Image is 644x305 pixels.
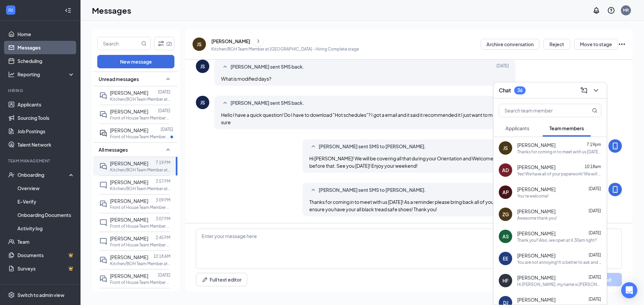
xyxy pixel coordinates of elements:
[17,71,75,78] div: Reporting
[110,198,148,204] span: [PERSON_NAME]
[589,186,601,191] span: [DATE]
[549,125,584,131] span: Team members
[517,171,601,177] div: Yes! We have all of your paperwork! We will be reaching out soon for your next steps for next wee...
[99,110,107,119] svg: DoubleChat
[99,181,107,189] svg: ChatInactive
[110,160,148,166] span: [PERSON_NAME]
[110,235,148,241] span: [PERSON_NAME]
[592,86,600,94] svg: ChevronDown
[158,272,170,278] p: [DATE]
[110,254,148,260] span: [PERSON_NAME]
[8,88,73,93] div: Hiring
[17,235,75,248] a: Team
[17,208,75,222] a: Onboarding Documents
[211,38,250,45] div: [PERSON_NAME]
[309,143,317,151] svg: SmallChevronUp
[309,199,595,212] span: Thanks for coming in to meet with us [DATE]! As a reminder please bring back all of your signed p...
[17,181,75,195] a: Overview
[517,230,555,237] span: [PERSON_NAME]
[65,7,71,14] svg: Collapse
[585,164,601,169] span: 10:18am
[618,40,626,48] svg: Ellipses
[255,37,262,45] svg: ChevronRight
[211,46,359,52] p: Kitchen/BOH Team Member at [GEOGRAPHIC_DATA] - Hiring Complete stage
[99,76,139,82] span: Unread messages
[17,125,75,138] a: Job Postings
[253,36,263,46] button: ChevronRight
[158,89,170,95] p: [DATE]
[517,149,601,155] div: Thanks for coming in to meet with us [DATE]! As a reminder please bring back all of your signed p...
[502,189,509,196] div: AP
[98,37,140,50] input: Search
[17,262,75,275] a: SurveysCrown
[99,146,128,153] span: All messages
[156,197,170,203] p: 3:09 PM
[517,259,601,265] div: You are not annoying! It is better to ask and than be wrong, so thank you!
[110,261,170,266] p: Kitchen/BOH Team Member at [GEOGRAPHIC_DATA]
[158,108,170,113] p: [DATE]
[154,37,174,50] button: Filter (2)
[161,127,173,132] p: [DATE]
[110,96,170,102] p: Kitchen/BOH Team Member at [GEOGRAPHIC_DATA]
[592,108,597,113] svg: MagnifyingGlass
[110,223,170,229] p: Front of House Team Member at [GEOGRAPHIC_DATA]
[589,275,601,280] span: [DATE]
[17,54,75,68] a: Scheduling
[110,115,170,121] p: Front of House Team Member at [GEOGRAPHIC_DATA]
[517,296,555,303] span: [PERSON_NAME]
[156,235,170,240] p: 2:45 PM
[99,219,107,227] svg: ChatInactive
[221,76,271,82] span: What is modified days?
[110,90,148,96] span: [PERSON_NAME]
[17,292,64,298] div: Switch to admin view
[17,248,75,262] a: DocumentsCrown
[110,273,148,279] span: [PERSON_NAME]
[502,211,509,218] div: ZG
[110,242,170,248] p: Front of House Team Member at [GEOGRAPHIC_DATA]
[499,104,579,117] input: Search team member
[200,99,205,106] div: JS
[517,252,555,259] span: [PERSON_NAME]
[221,112,501,125] span: Hello I have a quick question! Do I have to download "Hot schedules"? I got a email and it said i...
[200,63,205,70] div: JS
[579,85,589,96] button: ComposeMessage
[99,237,107,245] svg: ChatInactive
[517,164,555,170] span: [PERSON_NAME]
[589,252,601,257] span: [DATE]
[587,142,601,147] span: 7:19pm
[589,297,601,302] span: [DATE]
[589,208,601,213] span: [DATE]
[164,146,172,154] svg: SmallChevronUp
[517,274,555,281] span: [PERSON_NAME]
[623,7,629,13] div: MR
[110,134,170,140] p: Front of House Team Member at [GEOGRAPHIC_DATA]
[99,129,107,137] svg: ActiveDoubleChat
[110,205,170,210] p: Front of House Team Member at [GEOGRAPHIC_DATA]
[502,277,508,284] div: HF
[17,195,75,208] a: E-Verify
[17,222,75,235] a: Activity log
[164,75,172,83] svg: SmallChevronUp
[319,143,426,151] span: [PERSON_NAME] sent SMS to [PERSON_NAME].
[110,280,170,285] p: Front of House Team Member at [GEOGRAPHIC_DATA]
[17,41,75,54] a: Messages
[230,99,304,107] span: [PERSON_NAME] sent SMS back.
[99,200,107,208] svg: DoubleChat
[156,160,170,165] p: 7:19 PM
[319,186,426,194] span: [PERSON_NAME] sent SMS to [PERSON_NAME].
[309,155,595,169] span: Hi [PERSON_NAME]! We will be covering all that during your Orientation and Welcome Day class [DAT...
[589,230,601,235] span: [DATE]
[230,63,304,71] span: [PERSON_NAME] sent SMS back.
[17,98,75,111] a: Applicants
[8,71,15,78] svg: Analysis
[503,255,508,262] div: EE
[153,253,170,259] p: 10:18 AM
[502,233,509,240] div: AS
[621,282,637,298] div: Open Intercom Messenger
[110,186,170,192] p: Kitchen/BOH Team Member at [GEOGRAPHIC_DATA]
[517,208,555,215] span: [PERSON_NAME]
[481,39,539,50] button: Archive conversation
[221,63,229,71] svg: SmallChevronUp
[8,158,73,164] div: Team Management
[17,138,75,151] a: Talent Network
